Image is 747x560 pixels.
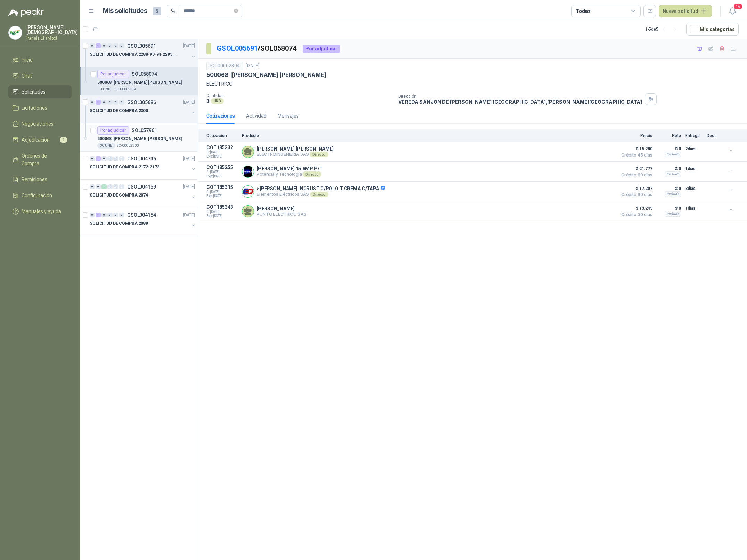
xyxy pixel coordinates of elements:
[206,71,326,79] p: 500068 | [PERSON_NAME] [PERSON_NAME]
[206,145,238,150] p: COT185232
[206,204,238,210] p: COT185343
[278,112,299,120] div: Mensajes
[659,5,712,17] button: Nueva solicitud
[234,8,238,14] span: close-circle
[303,45,340,53] div: Por adjudicar
[206,194,238,198] span: Exp: [DATE]
[257,211,306,217] p: PUNTO ELECTRICO SAS
[707,133,721,138] p: Docs
[103,6,147,16] h1: Mis solicitudes
[97,79,182,86] p: 500068 | [PERSON_NAME] [PERSON_NAME]
[90,192,148,199] p: SOLICITUD DE COMPRA 2074
[257,152,334,157] p: ELECTROINGENIERIA SAS
[618,173,652,177] span: Crédito 60 días
[246,112,266,120] div: Actividad
[90,42,196,64] a: 0 1 0 0 0 0 GSOL005691[DATE] SOLICITUD DE COMPRA 2288-90-94-2295-96-2301-02-04
[90,107,148,114] p: SOLICITUD DE COMPRA 2300
[183,99,195,106] p: [DATE]
[206,154,238,159] span: Exp: [DATE]
[97,143,115,149] div: 30 UND
[96,213,101,217] div: 1
[398,99,642,105] p: VEREDA SANJON DE [PERSON_NAME] [GEOGRAPHIC_DATA] , [PERSON_NAME][GEOGRAPHIC_DATA]
[22,152,65,167] span: Órdenes de Compra
[645,24,681,35] div: 1 - 5 de 5
[246,63,260,69] p: [DATE]
[22,192,52,199] span: Configuración
[8,53,72,66] a: Inicio
[685,165,703,173] p: 1 días
[217,44,258,53] a: GSOL005691
[90,184,95,189] div: 0
[96,184,101,189] div: 0
[618,193,652,197] span: Crédito 60 días
[657,165,681,173] p: $ 0
[117,143,139,149] p: SC-00002300
[8,69,72,82] a: Chat
[206,62,243,70] div: SC-00002304
[206,112,235,120] div: Cotizaciones
[206,80,739,88] p: ELECTRICO
[90,211,196,233] a: 0 1 0 0 0 0 GSOL004154[DATE] SOLICITUD DE COMPRA 2089
[22,176,47,183] span: Remisiones
[665,211,681,217] div: Incluido
[107,213,113,217] div: 0
[171,8,176,13] span: search
[206,190,238,194] span: C: [DATE]
[107,43,113,48] div: 0
[97,87,113,92] div: 3 UND
[22,88,46,96] span: Solicitudes
[618,133,652,138] p: Precio
[206,93,393,98] p: Cantidad
[127,156,156,161] p: GSOL004746
[8,173,72,186] a: Remisiones
[618,204,652,213] span: $ 13.245
[217,43,297,54] p: / SOL058074
[206,170,238,174] span: C: [DATE]
[119,43,124,48] div: 0
[211,98,224,104] div: UND
[618,165,652,173] span: $ 21.777
[101,100,107,105] div: 0
[127,100,156,105] p: GSOL005686
[576,7,590,15] div: Todas
[90,183,196,205] a: 0 0 1 0 0 0 GSOL004159[DATE] SOLICITUD DE COMPRA 2074
[8,205,72,218] a: Manuales y ayuda
[26,36,78,40] p: Panela El Trébol
[60,137,67,143] span: 1
[242,166,254,177] img: Company Logo
[685,204,703,213] p: 1 días
[257,192,385,197] p: Elementos Eléctricos SAS
[206,133,238,138] p: Cotización
[206,98,210,104] p: 3
[96,156,101,161] div: 1
[242,186,254,197] img: Company Logo
[303,171,321,177] div: Directo
[685,145,703,153] p: 2 días
[733,3,743,10] span: 16
[206,150,238,154] span: C: [DATE]
[132,128,157,133] p: SOL057961
[97,136,182,142] p: 500068 | [PERSON_NAME] [PERSON_NAME]
[183,43,195,49] p: [DATE]
[90,154,196,177] a: 0 1 0 0 0 0 GSOL004746[DATE] SOLICITUD DE COMPRA 2172-2173
[618,153,652,157] span: Crédito 45 días
[665,152,681,157] div: Incluido
[22,56,33,64] span: Inicio
[686,23,739,36] button: Mís categorías
[115,87,137,92] p: SC-00002304
[96,100,101,105] div: 1
[618,145,652,153] span: $ 15.280
[8,149,72,170] a: Órdenes de Compra
[206,174,238,178] span: Exp: [DATE]
[665,191,681,197] div: Incluido
[119,100,124,105] div: 0
[257,186,385,192] p: >[PERSON_NAME] INCRUST.C/POLO T CREMA C/TAPA
[685,184,703,193] p: 3 días
[113,100,118,105] div: 0
[127,213,156,217] p: GSOL004154
[107,184,113,189] div: 0
[107,100,113,105] div: 0
[101,156,107,161] div: 0
[132,72,157,77] p: SOL058074
[90,43,95,48] div: 0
